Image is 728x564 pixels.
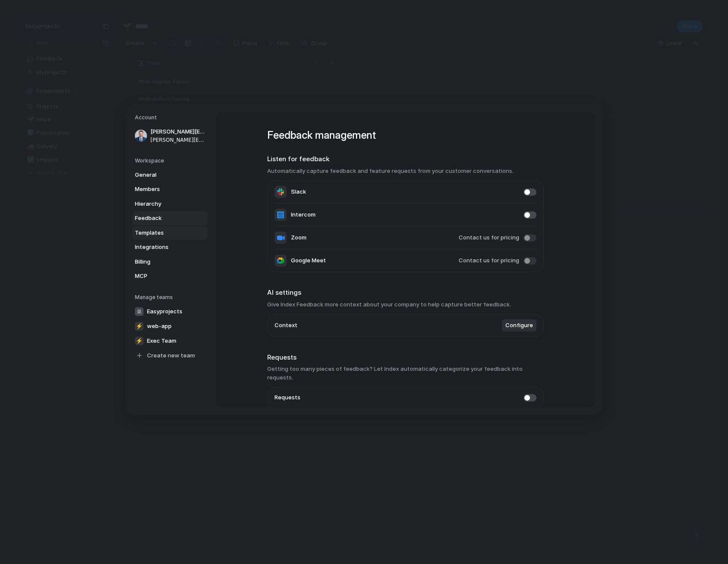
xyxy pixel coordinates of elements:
span: Members [135,185,190,194]
span: Contact us for pricing [459,233,519,242]
h2: Listen for feedback [267,154,544,164]
span: MCP [135,272,190,280]
h3: Getting too many pieces of feedback? Let Index automatically categorize your feedback into requests. [267,365,544,382]
div: ⚡ [135,336,144,345]
span: web-app [147,322,172,331]
a: [PERSON_NAME][EMAIL_ADDRESS][PERSON_NAME][PERSON_NAME][EMAIL_ADDRESS][PERSON_NAME] [132,125,208,147]
span: Intercom [291,210,316,219]
a: Billing [132,255,208,268]
h2: AI settings [267,288,544,298]
span: Context [275,321,297,330]
span: Hierarchy [135,199,190,208]
a: General [132,168,208,182]
a: ⚡web-app [132,319,208,333]
span: Contact us for pricing [459,256,519,265]
button: Configure [502,319,536,331]
span: Integrations [135,243,190,252]
h3: Automatically capture feedback and feature requests from your customer conversations. [267,166,544,175]
span: Feedback [135,214,190,223]
div: ⚡ [135,322,144,330]
span: Templates [135,228,190,237]
span: Create new team [147,351,195,360]
span: [PERSON_NAME][EMAIL_ADDRESS][PERSON_NAME] [150,127,206,136]
a: Integrations [132,240,208,254]
a: Create new team [132,348,208,362]
span: [PERSON_NAME][EMAIL_ADDRESS][PERSON_NAME] [150,136,206,143]
span: Slack [291,188,306,196]
a: ⚡Exec Team [132,334,208,347]
span: Configure [505,321,533,330]
a: Feedback [132,211,208,225]
span: General [135,170,190,179]
h5: Manage teams [135,293,208,301]
h2: Requests [267,352,544,362]
span: Zoom [291,233,307,242]
a: Easyprojects [132,304,208,318]
span: Easyprojects [147,307,182,316]
a: Templates [132,226,208,239]
h3: Give Index Feedback more context about your company to help capture better feedback. [267,300,544,309]
h5: Account [135,114,208,121]
a: MCP [132,269,208,283]
h5: Workspace [135,156,208,164]
h1: Feedback management [267,127,544,143]
span: Billing [135,257,190,266]
a: Hierarchy [132,197,208,210]
span: Requests [275,393,300,402]
span: Exec Team [147,337,176,345]
a: Members [132,182,208,196]
span: Google Meet [291,256,326,265]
